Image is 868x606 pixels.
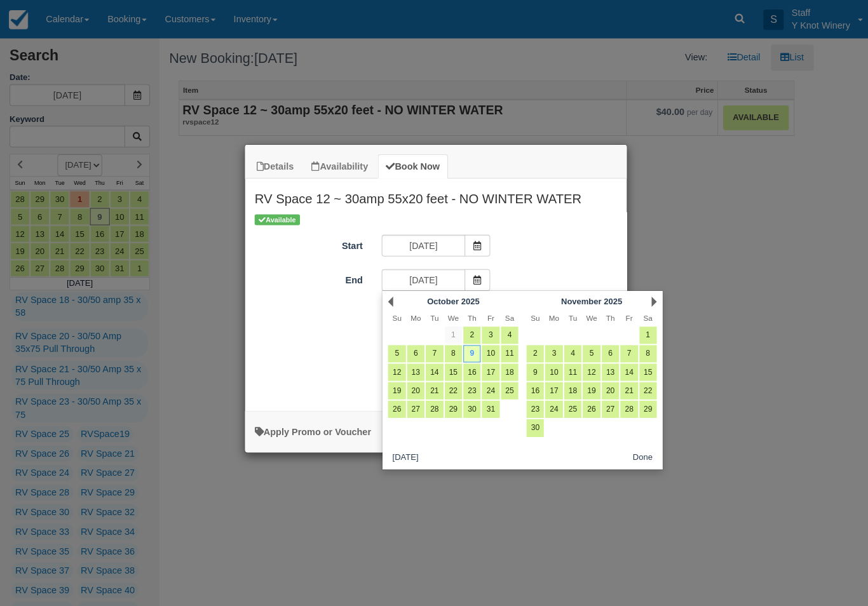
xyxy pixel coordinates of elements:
a: 10 [543,362,560,379]
a: 9 [461,344,478,361]
a: 1 [637,325,654,342]
a: 16 [524,380,541,398]
a: 4 [562,344,579,361]
span: Friday [485,313,492,321]
a: 27 [405,399,423,416]
a: 29 [637,399,654,416]
a: 25 [499,380,516,398]
div: : [244,387,624,403]
a: 24 [480,380,497,398]
a: 7 [424,344,441,361]
div: Item Modal [244,178,624,402]
a: 22 [637,380,654,398]
a: 9 [524,362,541,379]
span: Tuesday [566,313,574,321]
a: 5 [580,344,597,361]
a: 1 [443,325,460,342]
span: Available [254,213,299,224]
a: 26 [386,399,403,416]
a: 28 [424,399,441,416]
a: 26 [580,399,597,416]
a: 16 [461,362,478,379]
a: 8 [637,344,654,361]
a: 21 [424,380,441,398]
a: 30 [524,417,541,434]
a: 15 [637,362,654,379]
a: 3 [480,325,497,342]
a: 22 [443,380,460,398]
a: 11 [499,344,516,361]
span: 2025 [601,295,620,305]
span: Monday [409,313,419,321]
span: Monday [546,313,557,321]
a: 2 [461,325,478,342]
h2: RV Space 12 ~ 30amp 55x20 feet - NO WINTER WATER [244,178,624,211]
a: 13 [599,362,616,379]
a: Details [247,154,301,178]
a: 17 [480,362,497,379]
span: Sunday [529,313,538,321]
a: 3 [543,344,560,361]
a: 13 [405,362,423,379]
a: 18 [562,380,579,398]
span: October [425,295,457,305]
a: 27 [599,399,616,416]
a: 20 [405,380,423,398]
span: Wednesday [446,313,457,321]
button: [DATE] [386,448,421,464]
a: 12 [580,362,597,379]
span: Sunday [391,313,400,321]
a: 25 [562,399,579,416]
a: 19 [580,380,597,398]
a: Next [649,295,654,306]
a: 6 [599,344,616,361]
a: Book Now [376,154,446,178]
span: Saturday [503,313,512,321]
span: Thursday [604,313,613,321]
a: 18 [499,362,516,379]
a: 11 [562,362,579,379]
span: Tuesday [428,313,437,321]
a: 6 [405,344,423,361]
a: 23 [524,399,541,416]
a: Prev [386,295,391,306]
a: 5 [386,344,403,361]
label: Start [244,234,370,252]
a: 23 [461,380,478,398]
a: Apply Voucher [254,425,369,435]
span: November [559,295,599,305]
label: End [244,268,370,286]
span: Wednesday [583,313,594,321]
a: 8 [443,344,460,361]
a: 14 [424,362,441,379]
a: 30 [461,399,478,416]
a: 29 [443,399,460,416]
a: 15 [443,362,460,379]
a: 7 [618,344,635,361]
a: 20 [599,380,616,398]
a: 17 [543,380,560,398]
a: 24 [543,399,560,416]
a: 4 [499,325,516,342]
a: 10 [480,344,497,361]
a: Availability [302,154,374,178]
button: Done [625,448,655,464]
span: 2025 [459,295,478,305]
a: 19 [386,380,403,398]
a: 21 [618,380,635,398]
span: Friday [623,313,630,321]
a: 14 [618,362,635,379]
a: 31 [480,399,497,416]
span: Thursday [466,313,475,321]
span: Saturday [641,313,649,321]
a: 2 [524,344,541,361]
a: 12 [386,362,403,379]
a: 28 [618,399,635,416]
